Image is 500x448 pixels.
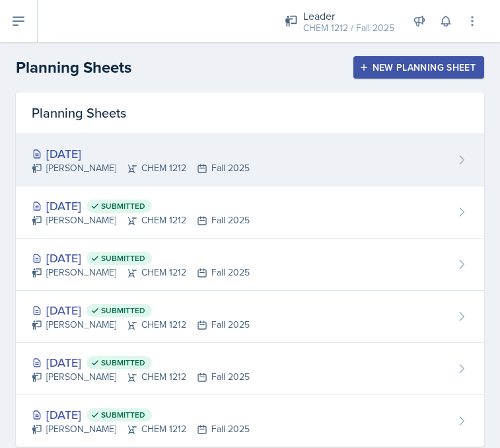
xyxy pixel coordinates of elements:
div: [PERSON_NAME] CHEM 1212 Fall 2025 [32,422,250,436]
div: [PERSON_NAME] CHEM 1212 Fall 2025 [32,213,250,227]
a: [DATE] [PERSON_NAME]CHEM 1212Fall 2025 [16,134,484,186]
a: [DATE] Submitted [PERSON_NAME]CHEM 1212Fall 2025 [16,395,484,447]
div: CHEM 1212 / Fall 2025 [303,21,394,35]
div: Leader [303,8,394,24]
div: [DATE] [32,301,250,319]
span: Submitted [101,201,145,211]
span: Submitted [101,410,145,420]
div: [DATE] [32,145,250,163]
a: [DATE] Submitted [PERSON_NAME]CHEM 1212Fall 2025 [16,343,484,395]
div: [DATE] [32,197,250,215]
span: Submitted [101,357,145,368]
div: New Planning Sheet [362,62,476,73]
div: [PERSON_NAME] CHEM 1212 Fall 2025 [32,370,250,384]
div: [PERSON_NAME] CHEM 1212 Fall 2025 [32,161,250,175]
a: [DATE] Submitted [PERSON_NAME]CHEM 1212Fall 2025 [16,186,484,239]
span: Submitted [101,305,145,316]
div: [PERSON_NAME] CHEM 1212 Fall 2025 [32,266,250,280]
div: Planning Sheets [16,93,484,134]
div: [PERSON_NAME] CHEM 1212 Fall 2025 [32,318,250,332]
span: Submitted [101,253,145,264]
button: New Planning Sheet [353,56,484,79]
div: [DATE] [32,406,250,424]
a: [DATE] Submitted [PERSON_NAME]CHEM 1212Fall 2025 [16,291,484,343]
div: [DATE] [32,249,250,267]
div: [DATE] [32,354,250,371]
a: [DATE] Submitted [PERSON_NAME]CHEM 1212Fall 2025 [16,239,484,291]
h2: Planning Sheets [16,56,131,79]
